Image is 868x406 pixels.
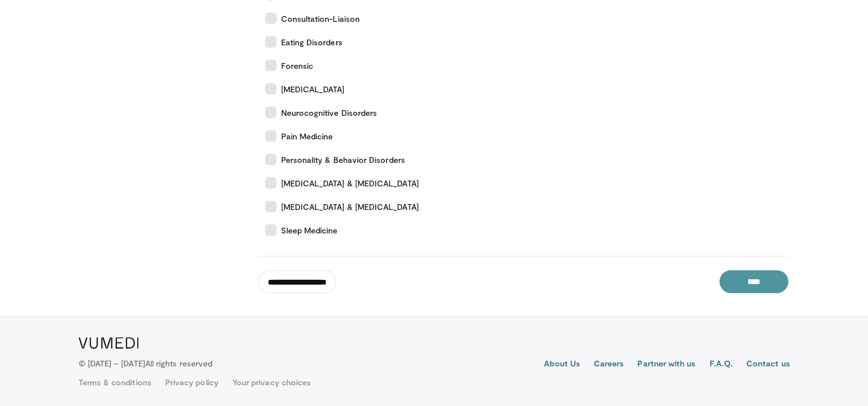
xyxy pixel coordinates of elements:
span: Pain Medicine [281,130,333,142]
img: VuMedi Logo [79,337,139,349]
span: Neurocognitive Disorders [281,107,377,119]
span: Eating Disorders [281,36,342,48]
a: Terms & conditions [79,377,151,388]
span: [MEDICAL_DATA] & [MEDICAL_DATA] [281,201,419,213]
a: Privacy policy [165,377,219,388]
a: Partner with us [637,358,695,372]
span: All rights reserved [145,358,212,368]
span: Consultation-Liaison [281,13,360,25]
span: [MEDICAL_DATA] [281,83,345,95]
a: Contact us [746,358,790,372]
p: © [DATE] – [DATE] [79,358,213,369]
span: Forensic [281,60,314,72]
span: [MEDICAL_DATA] & [MEDICAL_DATA] [281,177,419,189]
span: Personality & Behavior Disorders [281,154,405,166]
a: Careers [594,358,624,372]
a: F.A.Q. [709,358,732,372]
a: About Us [544,358,580,372]
span: Sleep Medicine [281,224,338,236]
a: Your privacy choices [232,377,311,388]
